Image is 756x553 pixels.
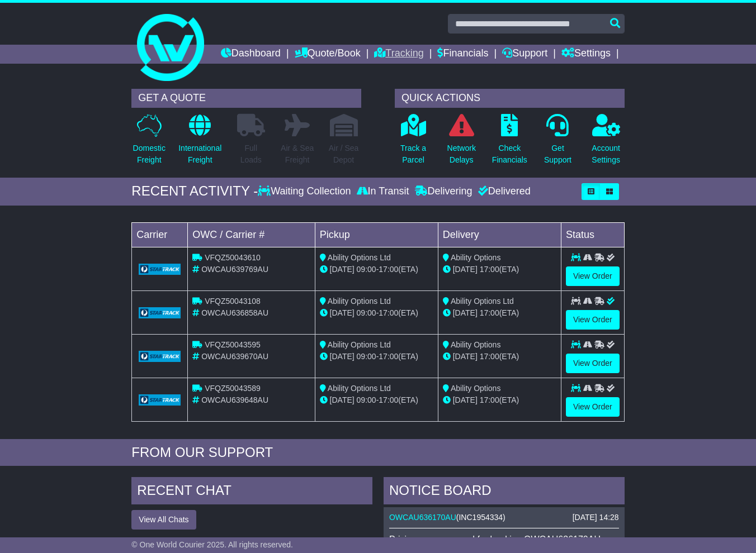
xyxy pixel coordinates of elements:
[443,264,556,275] div: (ETA)
[139,264,181,275] img: GetCarrierServiceLogo
[357,352,376,361] span: 09:00
[139,351,181,362] img: GetCarrierServiceLogo
[475,185,531,198] div: Delivered
[395,89,625,108] div: QUICK ACTIONS
[201,265,268,274] span: OWCAU639769AU
[139,307,181,318] img: GetCarrierServiceLogo
[201,395,268,404] span: OWCAU639648AU
[221,45,281,64] a: Dashboard
[451,384,500,393] span: Ability Options
[178,142,221,166] p: International Freight
[443,394,556,406] div: (ETA)
[205,384,261,393] span: VFQZ50043589
[451,297,514,306] span: Ability Options Ltd
[453,265,478,274] span: [DATE]
[437,45,488,64] a: Financials
[591,113,621,172] a: AccountSettings
[561,45,611,64] a: Settings
[320,394,433,406] div: - (ETA)
[451,253,500,262] span: Ability Options
[330,352,355,361] span: [DATE]
[315,222,438,247] td: Pickup
[258,185,353,198] div: Waiting Collection
[566,397,620,417] a: View Order
[480,352,499,361] span: 17:00
[451,340,500,349] span: Ability Options
[205,340,261,349] span: VFQZ50043595
[592,142,620,166] p: Account Settings
[330,395,355,404] span: [DATE]
[357,308,376,317] span: 09:00
[443,307,556,319] div: (ETA)
[178,113,222,172] a: InternationalFreight
[379,308,398,317] span: 17:00
[459,513,503,522] span: INC1954334
[188,222,315,247] td: OWC / Carrier #
[357,265,376,274] span: 09:00
[492,142,527,166] p: Check Financials
[480,308,499,317] span: 17:00
[379,265,398,274] span: 17:00
[566,310,620,330] a: View Order
[132,222,188,247] td: Carrier
[131,510,196,530] button: View All Chats
[131,445,624,461] div: FROM OUR SUPPORT
[328,340,391,349] span: Ability Options Ltd
[133,142,166,166] p: Domestic Freight
[237,142,265,166] p: Full Loads
[389,513,456,522] a: OWCAU636170AU
[328,297,391,306] span: Ability Options Ltd
[139,394,181,406] img: GetCarrierServiceLogo
[412,185,475,198] div: Delivering
[453,352,478,361] span: [DATE]
[447,113,476,172] a: NetworkDelays
[502,45,547,64] a: Support
[133,113,166,172] a: DomesticFreight
[281,142,314,166] p: Air & Sea Freight
[330,308,355,317] span: [DATE]
[566,354,620,373] a: View Order
[447,142,476,166] p: Network Delays
[354,185,412,198] div: In Transit
[389,513,619,522] div: ( )
[205,253,261,262] span: VFQZ50043610
[328,253,391,262] span: Ability Options Ltd
[544,142,571,166] p: Get Support
[320,264,433,275] div: - (ETA)
[480,395,499,404] span: 17:00
[329,142,359,166] p: Air / Sea Depot
[201,308,268,317] span: OWCAU636858AU
[566,266,620,286] a: View Order
[320,351,433,363] div: - (ETA)
[205,297,261,306] span: VFQZ50043108
[492,113,528,172] a: CheckFinancials
[374,45,423,64] a: Tracking
[320,307,433,319] div: - (ETA)
[379,395,398,404] span: 17:00
[400,113,427,172] a: Track aParcel
[131,183,258,199] div: RECENT ACTIVITY -
[131,89,361,108] div: GET A QUOTE
[453,308,478,317] span: [DATE]
[131,540,293,549] span: © One World Courier 2025. All rights reserved.
[379,352,398,361] span: 17:00
[131,477,372,507] div: RECENT CHAT
[438,222,561,247] td: Delivery
[389,534,619,545] p: Pricing was approved for booking OWCAU636170AU.
[561,222,624,247] td: Status
[480,265,499,274] span: 17:00
[400,142,426,166] p: Track a Parcel
[573,513,619,522] div: [DATE] 14:28
[357,395,376,404] span: 09:00
[330,265,355,274] span: [DATE]
[443,351,556,363] div: (ETA)
[453,395,478,404] span: [DATE]
[384,477,625,507] div: NOTICE BOARD
[544,113,572,172] a: GetSupport
[328,384,391,393] span: Ability Options Ltd
[201,352,268,361] span: OWCAU639670AU
[295,45,361,64] a: Quote/Book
